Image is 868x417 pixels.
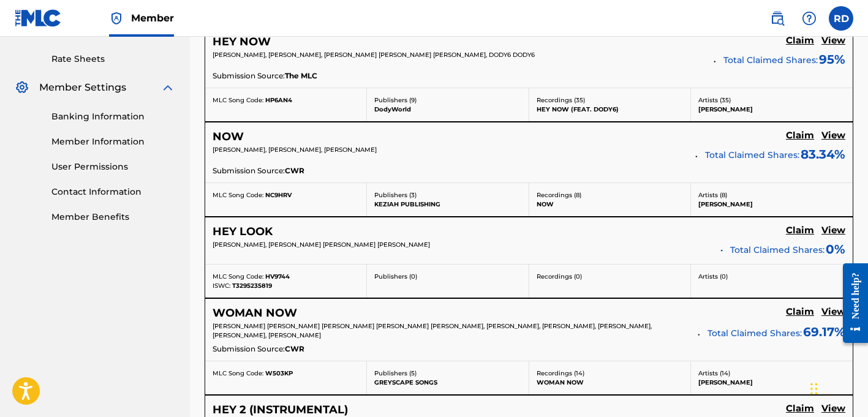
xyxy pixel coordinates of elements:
span: CWR [285,165,304,176]
span: Total Claimed Shares: [708,328,802,339]
a: View [821,225,845,238]
span: [PERSON_NAME], [PERSON_NAME], [PERSON_NAME] [213,146,377,154]
span: ISWC: [213,282,230,290]
a: View [821,306,845,320]
h5: HEY NOW [213,35,271,49]
a: Member Information [51,135,175,148]
h5: WOMAN NOW [213,306,297,320]
span: Total Claimed Shares: [723,54,818,66]
a: Public Search [765,6,790,31]
span: Submission Source: [213,165,285,176]
h5: HEY 2 (INSTRUMENTAL) [213,403,348,417]
a: View [821,35,845,48]
span: [PERSON_NAME], [PERSON_NAME] [PERSON_NAME] [PERSON_NAME] [213,241,430,249]
p: Recordings ( 14 ) [537,369,683,378]
span: Member Settings [39,80,126,95]
a: Banking Information [51,110,175,123]
p: Artists ( 8 ) [698,190,845,200]
p: [PERSON_NAME] [698,105,845,114]
span: Total Claimed Shares: [705,149,799,160]
p: Publishers ( 0 ) [374,272,521,281]
a: View [821,130,845,143]
p: Publishers ( 5 ) [374,369,521,378]
span: Total Claimed Shares: [730,244,825,257]
img: search [770,11,785,26]
span: CWR [285,344,304,355]
p: Publishers ( 9 ) [374,96,521,105]
span: W503KP [265,369,293,377]
p: Artists ( 35 ) [698,96,845,105]
span: NC9HRV [265,191,292,199]
span: 83.34 % [801,145,845,163]
p: [PERSON_NAME] [698,378,845,387]
span: MLC Song Code: [213,272,263,280]
h5: View [821,225,845,236]
span: Member [131,11,174,25]
p: Artists ( 14 ) [698,369,845,378]
h5: HEY LOOK [213,225,273,239]
iframe: Resource Center [834,252,868,353]
p: DodyWorld [374,105,521,114]
span: HP6AN4 [265,96,292,104]
a: Member Benefits [51,211,175,224]
span: MLC Song Code: [213,96,263,104]
span: MLC Song Code: [213,191,263,199]
img: expand [160,80,175,95]
iframe: Chat Widget [807,358,868,417]
img: Member Settings [15,80,29,95]
span: The MLC [285,70,317,81]
p: Recordings ( 8 ) [537,190,683,200]
p: KEZIAH PUBLISHING [374,200,521,209]
span: 95 % [819,50,845,69]
h5: View [821,306,845,318]
p: [PERSON_NAME] [698,200,845,209]
p: WOMAN NOW [537,378,683,387]
h5: View [821,130,845,141]
span: [PERSON_NAME], [PERSON_NAME], [PERSON_NAME] [PERSON_NAME] [PERSON_NAME], DODY6 DODY6 [213,51,535,59]
p: Artists ( 0 ) [698,272,845,281]
div: User Menu [829,6,853,31]
h5: Claim [786,130,814,141]
span: [PERSON_NAME] [PERSON_NAME] [PERSON_NAME] [PERSON_NAME] [PERSON_NAME], [PERSON_NAME], [PERSON_NAM... [213,322,652,339]
h5: Claim [786,35,814,47]
h5: Claim [786,225,814,236]
span: Submission Source: [213,344,285,355]
div: Help [797,6,821,31]
h5: Claim [786,403,814,415]
p: HEY NOW (FEAT. DODY6) [537,105,683,114]
p: Recordings ( 0 ) [537,272,683,281]
img: Top Rightsholder [109,11,124,26]
h5: View [821,35,845,47]
span: HV9744 [265,272,290,280]
a: User Permissions [51,160,175,173]
span: MLC Song Code: [213,369,263,377]
h5: Claim [786,306,814,318]
p: Publishers ( 3 ) [374,190,521,200]
span: T3295235819 [232,282,272,290]
a: Rate Sheets [51,53,175,66]
img: MLC Logo [15,9,62,27]
p: NOW [537,200,683,209]
img: help [802,11,817,26]
h5: NOW [213,130,244,144]
a: Contact Information [51,186,175,198]
span: 0% [826,240,845,258]
span: 69.17 % [803,323,845,341]
span: Submission Source: [213,70,285,81]
p: Recordings ( 35 ) [537,96,683,105]
p: GREYSCAPE SONGS [374,378,521,387]
div: Drag [810,370,818,407]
